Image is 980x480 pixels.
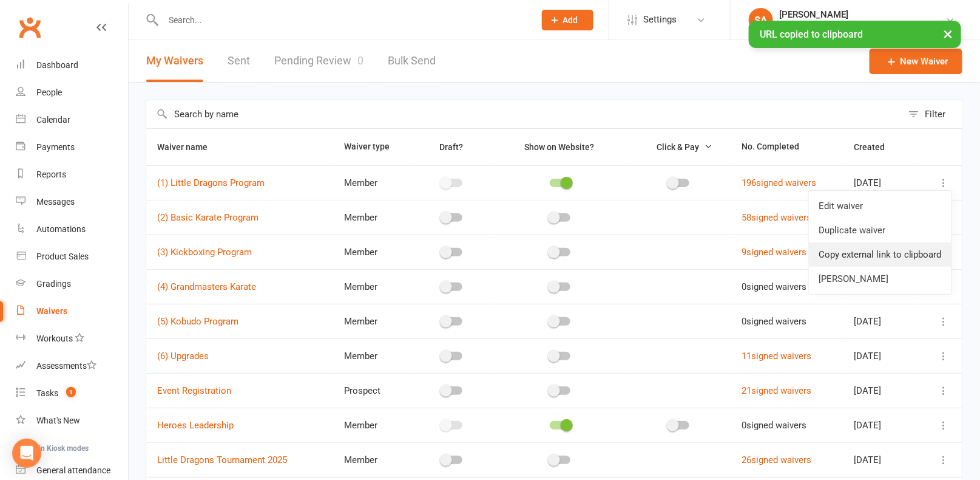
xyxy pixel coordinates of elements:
[36,115,70,125] div: Calendar
[809,218,951,242] a: Duplicate waiver
[809,242,951,267] a: Copy external link to clipboard
[333,304,411,338] td: Member
[870,49,962,74] a: New Waiver
[157,351,209,362] a: (6) Upgrades
[843,373,920,408] td: [DATE]
[16,243,128,270] a: Product Sales
[157,281,256,292] a: (4) Grandmasters Karate
[66,387,76,397] span: 1
[333,200,411,235] td: Member
[513,140,607,154] button: Show on Website?
[843,442,920,477] td: [DATE]
[779,9,946,20] div: [PERSON_NAME]
[36,361,96,371] div: Assessments
[843,408,920,442] td: [DATE]
[809,194,951,218] a: Edit waiver
[16,216,128,243] a: Automations
[809,267,951,291] a: [PERSON_NAME]
[333,165,411,200] td: Member
[742,281,806,292] span: 0 signed waivers
[742,351,811,362] a: 11signed waivers
[36,416,80,425] div: What's New
[925,107,946,122] div: Filter
[36,334,73,343] div: Workouts
[938,21,959,47] button: ×
[902,100,962,128] button: Filter
[160,12,526,29] input: Search...
[16,52,128,79] a: Dashboard
[36,279,71,289] div: Gradings
[742,385,811,396] a: 21signed waivers
[36,224,86,234] div: Automations
[36,142,75,152] div: Payments
[333,129,411,165] th: Waiver type
[157,140,221,154] button: Waiver name
[742,316,806,327] span: 0 signed waivers
[854,140,898,154] button: Created
[779,20,946,31] div: Black Belt Martial Arts [GEOGRAPHIC_DATA]
[157,177,265,188] a: (1) Little Dragons Program
[749,8,773,32] div: SA
[16,79,128,106] a: People
[36,465,110,475] div: General attendance
[36,87,62,97] div: People
[157,420,234,431] a: Heroes Leadership
[843,338,920,373] td: [DATE]
[16,407,128,434] a: What's New
[16,134,128,161] a: Payments
[542,10,593,30] button: Add
[439,142,463,152] span: Draft?
[563,15,578,25] span: Add
[157,212,259,223] a: (2) Basic Karate Program
[646,140,712,154] button: Click & Pay
[146,40,203,82] button: My Waivers
[333,269,411,304] td: Member
[16,380,128,407] a: Tasks 1
[16,298,128,325] a: Waivers
[854,142,898,152] span: Created
[36,197,75,207] div: Messages
[333,442,411,477] td: Member
[157,454,287,465] a: Little Dragons Tournament 2025
[742,420,806,431] span: 0 signed waivers
[157,316,238,327] a: (5) Kobudo Program
[742,247,806,258] a: 9signed waivers
[16,352,128,380] a: Assessments
[36,306,67,316] div: Waivers
[157,142,221,152] span: Waiver name
[146,100,902,128] input: Search by name
[157,247,252,258] a: (3) Kickboxing Program
[524,142,594,152] span: Show on Website?
[16,106,128,134] a: Calendar
[36,60,78,70] div: Dashboard
[333,408,411,442] td: Member
[428,140,476,154] button: Draft?
[36,170,66,179] div: Reports
[36,252,89,261] div: Product Sales
[388,40,436,82] a: Bulk Send
[657,142,699,152] span: Click & Pay
[157,385,231,396] a: Event Registration
[742,177,816,188] a: 196signed waivers
[333,338,411,373] td: Member
[742,212,811,223] a: 58signed waivers
[16,188,128,216] a: Messages
[16,270,128,298] a: Gradings
[843,304,920,338] td: [DATE]
[274,40,363,82] a: Pending Review0
[731,129,843,165] th: No. Completed
[843,165,920,200] td: [DATE]
[357,54,363,67] span: 0
[742,454,811,465] a: 26signed waivers
[228,40,250,82] a: Sent
[15,12,45,43] a: Clubworx
[16,161,128,188] a: Reports
[333,373,411,408] td: Prospect
[643,6,677,33] span: Settings
[12,439,41,468] div: Open Intercom Messenger
[36,388,58,398] div: Tasks
[16,325,128,352] a: Workouts
[749,21,961,48] div: URL copied to clipboard
[333,235,411,269] td: Member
